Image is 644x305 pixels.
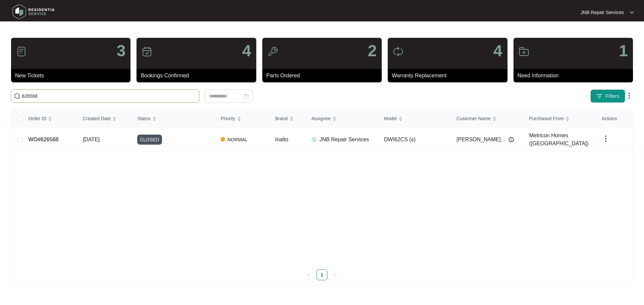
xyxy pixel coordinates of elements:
input: Search by Order Id, Assignee Name, Customer Name, Brand and Model [22,92,196,100]
li: 1 [317,270,327,280]
img: dropdown arrow [625,92,633,100]
th: Created Date [77,110,132,128]
p: Warranty Replacement [392,72,507,80]
th: Brand [270,110,306,128]
img: icon [393,46,404,57]
span: CLOSED [137,135,162,145]
a: 1 [317,270,327,280]
p: 4 [242,43,251,59]
th: Model [379,110,451,128]
span: [PERSON_NAME]... [457,136,505,144]
th: Priority [215,110,270,128]
span: Order ID [29,115,47,122]
a: WO#626568 [29,137,59,142]
span: Model [384,115,397,122]
p: 4 [493,43,502,59]
li: Previous Page [303,270,314,280]
span: Priority [221,115,235,122]
span: Metricon Homes ([GEOGRAPHIC_DATA]) [529,133,588,146]
img: dropdown arrow [630,11,634,14]
p: 1 [619,43,628,59]
img: Info icon [508,137,514,142]
p: 2 [368,43,377,59]
th: Assignee [306,110,378,128]
span: NORMAL [225,136,250,144]
img: dropdown arrow [602,135,610,143]
button: filter iconFilters [590,89,625,103]
img: Vercel Logo [221,137,225,141]
th: Customer Name [451,110,524,128]
p: JNB Repair Services [319,136,369,144]
span: Brand [275,115,287,122]
p: New Tickets [15,72,130,80]
button: left [303,270,314,280]
img: filter icon [596,93,603,99]
img: icon [16,46,27,57]
span: Inalto [275,137,288,142]
span: left [307,273,311,277]
img: icon [142,46,152,57]
p: Bookings Confirmed [141,72,256,80]
p: JNB Repair Services [581,9,624,16]
img: residentia service logo [10,2,57,22]
th: Actions [596,110,633,128]
p: Need Information [518,72,633,80]
span: Filters [605,93,620,100]
li: Next Page [330,270,341,280]
th: Order ID [23,110,77,128]
span: Customer Name [457,115,491,122]
span: Status [137,115,151,122]
th: Status [132,110,215,128]
span: Assignee [311,115,331,122]
img: icon [519,46,529,57]
p: 3 [117,43,126,59]
span: [DATE] [83,137,100,142]
img: search-icon [14,93,20,99]
span: Purchased From [529,115,563,122]
th: Purchased From [524,110,596,128]
img: Assigner Icon [311,137,317,142]
p: Parts Ordered [266,72,382,80]
button: right [330,270,341,280]
span: right [333,273,337,277]
td: DWI62CS (s) [379,128,451,152]
img: icon [267,46,278,57]
span: Created Date [83,115,111,122]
